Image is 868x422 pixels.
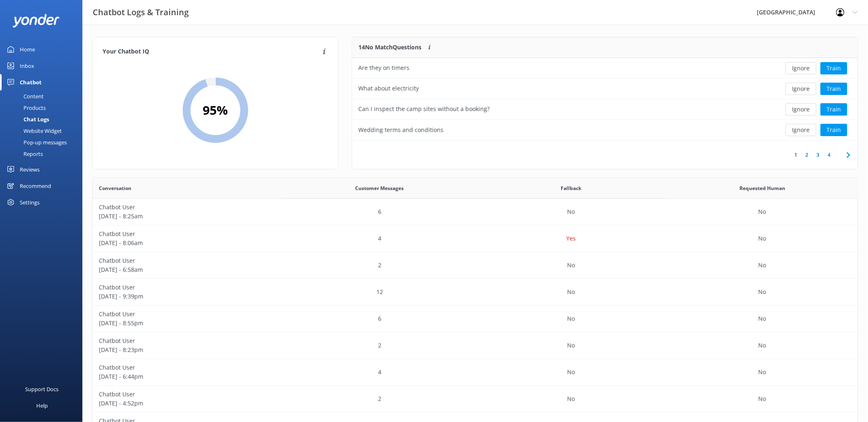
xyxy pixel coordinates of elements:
a: Content [5,90,82,102]
button: Train [821,83,847,95]
div: Are they on timers [358,63,409,72]
div: Reviews [20,161,40,178]
p: Yes [566,234,576,243]
button: Ignore [786,62,817,74]
p: 6 [378,207,381,216]
p: [DATE] - 6:58am [99,265,278,274]
p: [DATE] - 9:39pm [99,292,278,301]
img: yonder-white-logo.png [12,14,60,28]
div: Can I inspect the camp sites without a booking? [358,104,490,114]
div: What about electricity [358,84,419,93]
span: Conversation [99,184,131,192]
div: Pop-up messages [5,137,67,148]
p: No [758,314,766,323]
div: row [93,306,858,332]
a: 2 [802,151,813,159]
p: 14 No Match Questions [358,43,421,52]
div: Chatbot [20,74,42,90]
div: grid [352,58,858,140]
div: row [352,79,858,99]
p: [DATE] - 4:52pm [99,399,278,408]
p: 4 [378,234,381,243]
div: Wedding terms and conditions [358,125,444,134]
button: Ignore [786,103,817,116]
p: 2 [378,341,381,350]
p: Chatbot User [99,283,278,292]
h4: Your Chatbot IQ [103,47,321,56]
p: 2 [378,261,381,270]
div: Website Widget [5,125,62,137]
div: Products [5,102,46,114]
a: Chat Logs [5,114,82,125]
p: No [567,368,575,377]
a: 4 [824,151,835,159]
div: Help [36,397,48,414]
button: Train [821,62,847,74]
p: [DATE] - 8:25am [99,212,278,221]
div: Recommend [20,178,51,194]
p: No [758,207,766,216]
div: Reports [5,148,43,160]
div: row [93,359,858,386]
button: Ignore [786,83,817,95]
p: No [758,261,766,270]
p: [DATE] - 8:23pm [99,345,278,355]
span: Fallback [561,184,581,192]
p: Chatbot User [99,203,278,212]
div: row [93,279,858,306]
p: 12 [377,288,383,297]
div: Inbox [20,58,34,74]
p: Chatbot User [99,230,278,239]
p: 4 [378,368,381,377]
div: Settings [20,194,40,211]
a: Pop-up messages [5,137,82,148]
p: [DATE] - 8:06am [99,239,278,248]
a: 1 [791,151,802,159]
span: Customer Messages [356,184,404,192]
h2: 95 % [203,100,228,120]
div: Content [5,90,44,102]
p: No [567,394,575,403]
div: row [93,199,858,225]
div: Home [20,41,35,58]
p: Chatbot User [99,390,278,399]
button: Train [821,124,847,136]
p: No [567,341,575,350]
p: Chatbot User [99,310,278,319]
a: Website Widget [5,125,82,137]
p: No [758,394,766,403]
button: Train [821,103,847,116]
p: 2 [378,394,381,403]
span: Requested Human [739,184,785,192]
p: Chatbot User [99,336,278,345]
p: Chatbot User [99,256,278,265]
div: row [93,252,858,279]
p: [DATE] - 6:44pm [99,372,278,381]
a: Products [5,102,82,114]
p: No [758,341,766,350]
div: row [93,386,858,413]
div: row [93,225,858,252]
p: Chatbot User [99,363,278,372]
p: No [567,207,575,216]
p: No [758,368,766,377]
button: Ignore [786,124,817,136]
div: Chat Logs [5,114,49,125]
p: 6 [378,314,381,323]
a: Reports [5,148,82,160]
div: row [352,58,858,79]
h3: Chatbot Logs & Training [93,6,189,19]
p: No [567,288,575,297]
a: 3 [813,151,824,159]
div: row [93,332,858,359]
p: No [758,288,766,297]
p: No [567,314,575,323]
p: [DATE] - 8:55pm [99,319,278,328]
div: row [352,99,858,120]
div: row [352,120,858,140]
p: No [758,234,766,243]
div: Support Docs [26,381,59,397]
p: No [567,261,575,270]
